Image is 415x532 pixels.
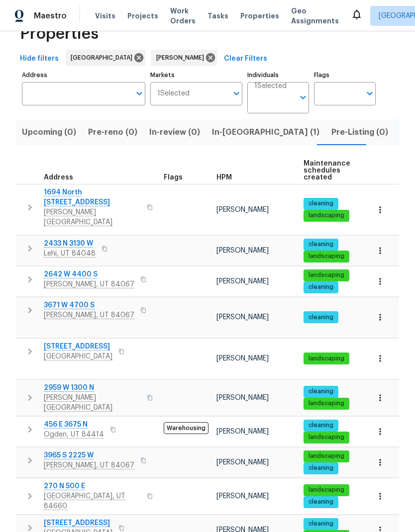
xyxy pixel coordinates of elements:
[150,72,243,78] label: Markets
[305,283,337,291] span: cleaning
[305,271,348,279] span: landscaping
[305,486,348,494] span: landscaping
[247,72,309,78] label: Individuals
[305,433,348,442] span: landscaping
[212,125,319,139] span: In-[GEOGRAPHIC_DATA] (1)
[44,174,73,181] span: Address
[305,313,337,322] span: cleaning
[22,125,76,139] span: Upcoming (0)
[127,11,158,21] span: Projects
[216,394,269,401] span: [PERSON_NAME]
[216,428,269,435] span: [PERSON_NAME]
[149,125,200,139] span: In-review (0)
[88,125,137,139] span: Pre-reno (0)
[22,72,145,78] label: Address
[305,211,348,220] span: landscaping
[314,72,376,78] label: Flags
[164,422,208,434] span: Warehousing
[216,355,269,362] span: [PERSON_NAME]
[216,459,269,466] span: [PERSON_NAME]
[170,6,196,26] span: Work Orders
[216,314,269,321] span: [PERSON_NAME]
[305,199,337,208] span: cleaning
[132,87,146,100] button: Open
[305,520,337,528] span: cleaning
[20,29,99,39] span: Properties
[95,11,115,21] span: Visits
[305,452,348,460] span: landscaping
[291,6,339,26] span: Geo Assignments
[216,174,232,181] span: HPM
[156,53,208,63] span: [PERSON_NAME]
[207,12,228,19] span: Tasks
[254,82,287,90] span: 1 Selected
[240,11,279,21] span: Properties
[34,11,67,21] span: Maestro
[151,50,217,66] div: [PERSON_NAME]
[304,160,350,181] span: Maintenance schedules created
[224,53,267,65] span: Clear Filters
[305,498,337,506] span: cleaning
[216,206,269,213] span: [PERSON_NAME]
[216,493,269,500] span: [PERSON_NAME]
[71,53,136,63] span: [GEOGRAPHIC_DATA]
[157,89,190,98] span: 1 Selected
[363,87,377,100] button: Open
[20,53,59,65] span: Hide filters
[305,399,348,408] span: landscaping
[305,387,337,396] span: cleaning
[66,50,145,66] div: [GEOGRAPHIC_DATA]
[216,278,269,285] span: [PERSON_NAME]
[331,125,388,139] span: Pre-Listing (0)
[229,87,243,100] button: Open
[296,90,310,104] button: Open
[305,252,348,261] span: landscaping
[220,50,271,68] button: Clear Filters
[305,421,337,430] span: cleaning
[164,174,183,181] span: Flags
[305,355,348,363] span: landscaping
[16,50,63,68] button: Hide filters
[305,464,337,472] span: cleaning
[216,247,269,254] span: [PERSON_NAME]
[305,240,337,249] span: cleaning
